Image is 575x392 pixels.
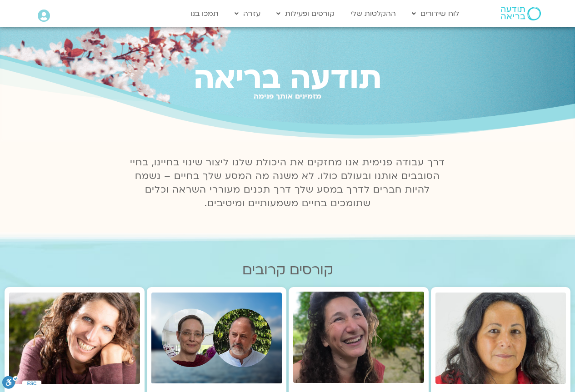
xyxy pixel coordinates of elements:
[230,5,265,22] a: עזרה
[5,262,570,278] h2: קורסים קרובים
[125,156,450,210] p: דרך עבודה פנימית אנו מחזקים את היכולת שלנו ליצור שינוי בחיינו, בחיי הסובבים אותנו ובעולם כולו. לא...
[272,5,339,22] a: קורסים ופעילות
[501,7,541,20] img: תודעה בריאה
[346,5,400,22] a: ההקלטות שלי
[407,5,464,22] a: לוח שידורים
[186,5,223,22] a: תמכו בנו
